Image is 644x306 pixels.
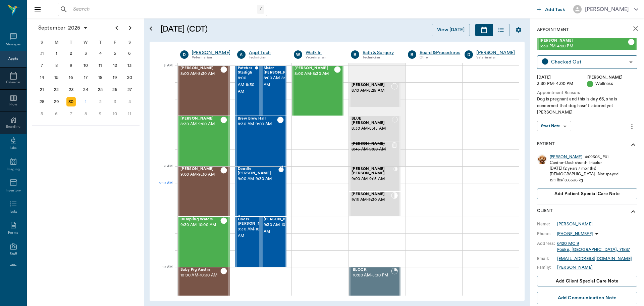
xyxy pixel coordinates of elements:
div: S [35,37,49,47]
p: [PHONE_NUMBER] [557,231,593,237]
div: Sunday, September 28, 2025 [37,97,47,106]
span: 8:30 AM - 9:00 AM [180,121,220,128]
span: 8:00 AM - 8:30 AM [238,75,255,95]
span: [PERSON_NAME] [352,142,391,146]
div: Staff [10,252,17,257]
div: Tuesday, September 9, 2025 [66,61,76,70]
div: Tuesday, September 2, 2025 [66,49,76,58]
iframe: Intercom live chat [7,283,23,299]
div: T [93,37,108,47]
span: 8:00 AM - 8:30 AM [264,75,297,88]
div: Saturday, October 11, 2025 [125,109,134,119]
div: Friday, September 19, 2025 [110,73,120,82]
a: Bath & Surgery [363,49,398,56]
button: Add Communication Note [537,292,637,304]
div: CANCELED, 8:45 AM - 9:00 AM [349,141,400,166]
span: 9:00 AM - 9:30 AM [238,176,278,182]
span: 9:30 AM - 10:00 AM [238,226,271,239]
button: Next page [123,21,137,35]
span: 8:45 AM - 9:00 AM [352,146,391,153]
span: Coors [PERSON_NAME] [238,217,271,226]
span: [PERSON_NAME] [352,192,391,196]
button: Add patient Special Care Note [537,188,637,199]
span: [PERSON_NAME] [180,167,220,171]
div: Saturday, September 13, 2025 [125,61,134,70]
div: Wellness [587,81,638,87]
div: CHECKED_OUT, 8:00 AM - 8:30 AM [235,65,261,116]
div: D [180,50,189,59]
div: Messages [6,42,21,47]
p: Client [537,208,553,216]
div: Family: [537,264,557,270]
div: Monday, October 6, 2025 [52,109,61,119]
div: S [122,37,137,47]
h5: [DATE] (CDT) [160,24,317,35]
span: Add patient Special Care Note [554,190,620,198]
div: B [408,50,416,59]
div: CHECKED_OUT, 9:30 AM - 10:00 AM [261,217,287,267]
a: [EMAIL_ADDRESS][DOMAIN_NAME] [557,257,632,261]
div: Monday, September 29, 2025 [52,97,61,106]
span: [PERSON_NAME] [180,66,220,71]
div: Imaging [7,167,20,172]
div: W [294,50,302,59]
span: 8:00 AM - 8:30 AM [294,71,334,77]
div: [PERSON_NAME] [550,154,582,160]
button: Close drawer [31,3,44,16]
div: Name: [537,221,557,227]
div: CHECKED_OUT, 8:00 AM - 8:30 AM [261,65,287,116]
button: Open calendar [147,16,155,42]
div: Canine - Dachshund - Tricolor [550,160,619,166]
div: Veterinarian [192,55,230,60]
span: Dumpling Waters [180,217,220,222]
span: 9:00 AM - 9:15 AM [352,176,393,182]
span: 9:00 AM - 9:30 AM [180,171,220,178]
a: Appt Tech [249,49,284,56]
span: Sister [PERSON_NAME] [264,66,297,75]
button: View [DATE] [432,24,470,36]
div: Saturday, September 20, 2025 [125,73,134,82]
div: Sunday, September 7, 2025 [37,61,47,70]
div: 8 AM [155,62,172,79]
div: Sunday, September 14, 2025 [37,73,47,82]
div: Thursday, September 18, 2025 [96,73,105,82]
div: Walk In [306,49,341,56]
div: Tuesday, September 16, 2025 [66,73,76,82]
a: [PERSON_NAME] [476,49,515,56]
div: CHECKED_OUT, 8:30 AM - 9:00 AM [235,116,287,166]
div: Tasks [9,209,17,214]
button: more [627,121,637,132]
div: Monday, September 1, 2025 [52,49,61,58]
span: 8:30 AM - 9:00 AM [238,121,277,128]
div: Dog is pregnant and this is day 66, she is concerned that dog hasn't labored yet [PERSON_NAME] [537,96,637,116]
div: Today, Wednesday, October 1, 2025 [81,97,91,106]
span: 8:00 AM - 8:30 AM [180,71,220,77]
div: Thursday, September 4, 2025 [96,49,105,58]
div: F [108,37,122,47]
span: [PERSON_NAME] [352,83,391,87]
div: Inventory [6,188,21,193]
div: Wednesday, September 17, 2025 [81,73,91,82]
span: September [37,23,67,33]
span: [PERSON_NAME] [180,117,220,121]
div: Wednesday, September 24, 2025 [81,85,91,94]
div: CHECKED_OUT, 9:00 AM - 9:30 AM [235,166,287,217]
div: Friday, September 26, 2025 [110,85,120,94]
div: 10 AM [155,264,172,280]
div: Monday, September 8, 2025 [52,61,61,70]
div: Thursday, October 2, 2025 [96,97,105,106]
div: / [257,5,264,14]
span: 10:00 AM - 10:30 AM [180,272,220,279]
span: BLUE [PERSON_NAME] [352,117,392,125]
span: Patches Stadigh [238,66,255,75]
a: [PERSON_NAME] [557,221,593,227]
div: Thursday, September 11, 2025 [96,61,105,70]
div: CHECKED_OUT, 8:00 AM - 8:30 AM [292,65,343,116]
div: CHECKED_OUT, 8:00 AM - 8:30 AM [178,65,230,116]
span: 8:30 AM - 8:45 AM [352,125,392,132]
a: [PERSON_NAME] [192,49,230,56]
a: [PERSON_NAME] [557,264,593,270]
div: Monday, September 15, 2025 [52,73,61,82]
div: Tuesday, October 7, 2025 [66,109,76,119]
